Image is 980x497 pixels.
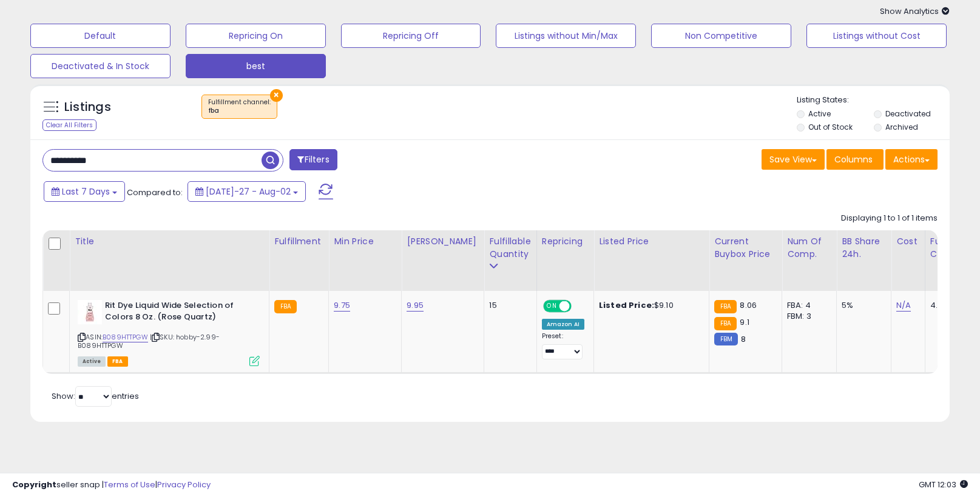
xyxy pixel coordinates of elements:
[714,333,738,345] small: FBM
[42,119,96,131] div: Clear All Filters
[105,300,252,325] b: Rit Dye Liquid Wide Selection of Colors 8 Oz. (Rose Quartz)
[78,332,220,350] span: | SKU: hobby-2.99-B089HTTPGW
[64,99,111,116] h5: Listings
[127,187,183,198] span: Compared to:
[896,235,920,248] div: Cost
[103,332,148,342] a: B089HTTPGW
[188,181,306,202] button: [DATE]-27 - Aug-02
[12,479,211,491] div: seller snap | |
[407,235,479,248] div: [PERSON_NAME]
[78,300,102,324] img: 31zYA2-x5NL._SL40_.jpg
[542,319,584,330] div: Amazon AI
[787,235,831,261] div: Num of Comp.
[544,301,559,312] span: ON
[806,24,947,48] button: Listings without Cost
[842,235,886,261] div: BB Share 24h.
[270,89,283,102] button: ×
[542,332,584,359] div: Preset:
[885,122,918,132] label: Archived
[334,235,396,248] div: Min Price
[740,316,749,328] span: 9.1
[880,5,950,17] span: Show Analytics
[651,24,791,48] button: Non Competitive
[30,54,171,78] button: Deactivated & In Stock
[44,181,125,202] button: Last 7 Days
[104,479,155,490] a: Terms of Use
[741,333,746,345] span: 8
[107,356,128,367] span: FBA
[186,54,326,78] button: best
[599,300,700,311] div: $9.10
[808,108,831,119] label: Active
[542,235,589,248] div: Repricing
[78,300,260,365] div: ASIN:
[885,149,938,170] button: Actions
[78,356,106,367] span: All listings currently available for purchase on Amazon
[599,299,654,311] b: Listed Price:
[599,235,704,248] div: Listed Price
[762,149,825,170] button: Save View
[208,98,271,116] span: Fulfillment channel :
[274,235,323,248] div: Fulfillment
[808,122,853,132] label: Out of Stock
[787,311,827,322] div: FBM: 3
[714,235,777,261] div: Current Buybox Price
[341,24,481,48] button: Repricing Off
[714,300,737,313] small: FBA
[489,235,531,261] div: Fulfillable Quantity
[75,235,264,248] div: Title
[826,149,884,170] button: Columns
[274,300,297,313] small: FBA
[841,213,938,224] div: Displaying 1 to 1 of 1 items
[930,300,973,311] div: 4.15
[407,299,424,312] a: 9.95
[496,24,636,48] button: Listings without Min/Max
[186,24,326,48] button: Repricing On
[787,300,827,311] div: FBA: 4
[930,235,977,261] div: Fulfillment Cost
[157,479,211,490] a: Privacy Policy
[208,107,271,115] div: fba
[334,299,350,312] a: 9.75
[797,95,950,106] p: Listing States:
[885,108,931,119] label: Deactivated
[714,317,737,330] small: FBA
[62,185,110,198] span: Last 7 Days
[569,301,589,312] span: OFF
[919,479,968,490] span: 2025-08-10 12:03 GMT
[289,149,337,170] button: Filters
[12,479,56,490] strong: Copyright
[842,300,882,311] div: 5%
[489,300,527,311] div: 15
[896,299,911,312] a: N/A
[740,299,757,311] span: 8.06
[30,24,171,48] button: Default
[834,153,873,165] span: Columns
[206,185,291,198] span: [DATE]-27 - Aug-02
[52,390,139,402] span: Show: entries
